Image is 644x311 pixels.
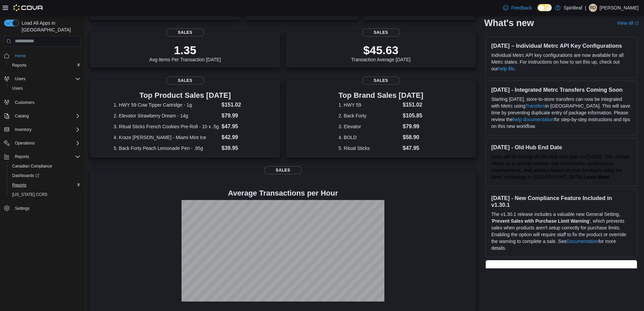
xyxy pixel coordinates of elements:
p: Individual Metrc API key configurations are now available for all Metrc states. For instructions ... [491,52,631,72]
span: Feedback [511,4,532,11]
img: Cova [14,4,44,11]
a: Reports [9,61,29,69]
span: Reports [12,63,26,68]
span: Operations [12,139,80,147]
span: Washington CCRS [9,191,80,199]
dt: 5. Ritual Sticks [338,145,400,152]
span: Catalog [15,113,29,119]
a: Settings [12,204,32,213]
dt: 5. Back Forty Peach Lemonade Pen - .95g [114,145,219,152]
dd: $47.95 [221,123,257,131]
a: Documentation [567,239,598,244]
span: Users [12,75,80,83]
h4: Average Transactions per Hour [95,189,471,197]
span: Customers [15,100,34,105]
button: Customers [1,97,83,107]
span: Inventory [12,126,80,134]
a: Users [9,84,25,92]
h3: Top Product Sales [DATE] [114,91,257,99]
dd: $79.99 [221,112,257,120]
div: Transaction Average [DATE] [351,43,411,62]
span: Users [9,84,80,92]
button: Reports [1,152,83,161]
span: Users [15,76,25,82]
dd: $79.99 [403,123,423,131]
dd: $58.90 [403,133,423,141]
span: Settings [12,204,80,213]
span: Settings [15,206,29,211]
p: | [585,4,586,12]
button: Reports [7,180,83,190]
button: Users [1,74,83,84]
span: Canadian Compliance [9,162,80,170]
a: Customers [12,98,37,107]
span: Sales [166,28,204,37]
dt: 1. HWY 59 [338,102,400,108]
span: Home [15,53,26,59]
span: Reports [15,154,29,159]
span: Operations [15,140,35,146]
dd: $105.85 [403,112,423,120]
span: Cova will be turning off Old Hub next year on [DATE]. This change allows us to quickly release ne... [491,154,629,180]
span: Canadian Compliance [12,163,52,169]
a: Reports [9,181,29,189]
dt: 4. BOLD [338,134,400,141]
span: Dashboards [12,173,39,178]
p: [PERSON_NAME] [600,4,639,12]
button: Inventory [12,126,34,134]
p: The v1.30.1 release includes a valuable new General Setting, ' ', which prevents sales when produ... [491,211,631,251]
button: Settings [1,203,83,213]
button: [US_STATE] CCRS [7,190,83,199]
button: Operations [12,139,38,147]
input: Dark Mode [538,4,552,11]
span: Users [12,86,23,91]
span: Reports [9,61,80,69]
h3: [DATE] - Old Hub End Date [491,144,631,151]
span: Load All Apps in [GEOGRAPHIC_DATA] [19,20,80,33]
dd: $42.99 [221,133,257,141]
dt: 2. Back Forty [338,112,400,119]
a: Home [12,52,28,60]
h3: [DATE] - New Compliance Feature Included in v1.30.1 [491,195,631,208]
a: Learn More [584,174,609,180]
span: RD [590,4,596,12]
span: Sales [264,166,302,174]
button: Canadian Compliance [7,161,83,171]
strong: Prevent Sales with Purchase Limit Warning [492,218,589,224]
button: Reports [12,153,32,161]
button: Users [12,75,28,83]
a: [US_STATE] CCRS [9,191,50,199]
h3: [DATE] - Integrated Metrc Transfers Coming Soon [491,86,631,93]
span: Inventory [15,127,31,132]
h2: What's new [484,18,534,28]
dt: 4. Kraze [PERSON_NAME] - Miami Mint Ice [114,134,219,141]
button: Operations [1,138,83,148]
dd: $151.02 [403,101,423,109]
a: help documentation [513,117,554,122]
span: Sales [362,28,400,37]
a: Canadian Compliance [9,162,55,170]
span: Home [12,51,80,60]
a: View allExternal link [617,20,639,26]
a: Dashboards [7,171,83,180]
p: 1.35 [149,43,221,57]
dt: 3. Ritual Sticks French Cookies Pre-Roll - 10 x .5g [114,123,219,130]
span: Customers [12,98,80,106]
div: Avg Items Per Transaction [DATE] [149,43,221,62]
span: Reports [12,153,80,161]
button: Inventory [1,125,83,134]
button: Users [7,84,83,93]
button: Reports [7,61,83,70]
span: Sales [166,76,204,85]
dt: 1. HWY 59 Cow Tipper Cartridge - 1g [114,102,219,108]
a: Feedback [500,1,534,15]
a: Transfers [525,103,545,109]
nav: Complex example [4,48,80,231]
dt: 2. Elevator Strawberry Dream - 14g [114,112,219,119]
span: Reports [9,181,80,189]
a: Dashboards [9,172,42,180]
span: Dashboards [9,172,80,180]
dd: $47.95 [403,144,423,152]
